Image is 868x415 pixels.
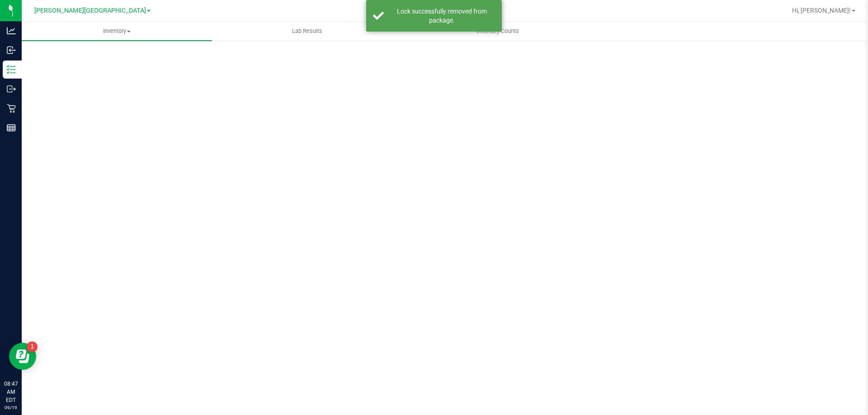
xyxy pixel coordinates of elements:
[4,380,18,404] p: 08:47 AM EDT
[389,7,495,25] div: Lock successfully removed from package.
[22,27,212,35] span: Inventory
[7,46,16,55] inline-svg: Inbound
[7,26,16,35] inline-svg: Analytics
[792,7,851,14] span: Hi, [PERSON_NAME]!
[9,343,36,370] iframe: Resource center
[34,7,146,14] span: [PERSON_NAME][GEOGRAPHIC_DATA]
[7,84,16,93] inline-svg: Outbound
[7,123,16,132] inline-svg: Reports
[280,27,335,35] span: Lab Results
[4,404,18,411] p: 09/19
[27,341,38,352] iframe: Resource center unread badge
[7,65,16,74] inline-svg: Inventory
[7,104,16,113] inline-svg: Retail
[22,22,212,41] a: Inventory
[212,22,402,41] a: Lab Results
